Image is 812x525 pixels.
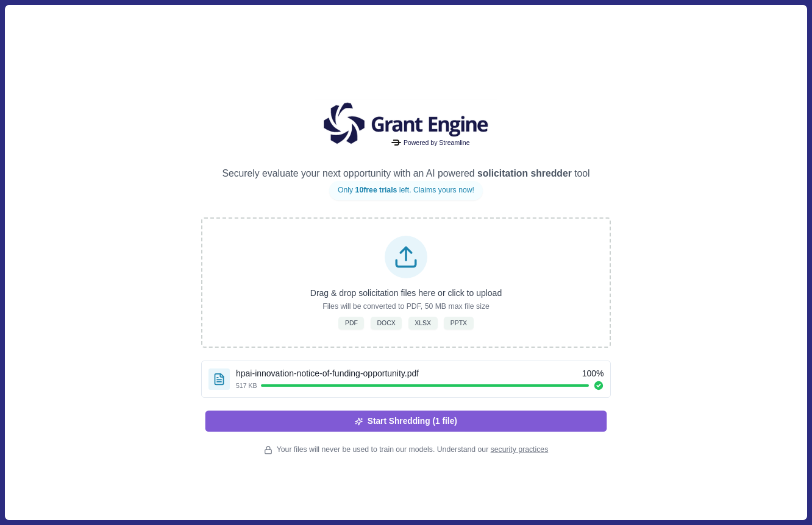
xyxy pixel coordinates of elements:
button: Start Shredding (1 file) [205,410,607,431]
span: XLSX [415,319,431,327]
img: Powered by Streamline Logo [391,139,402,146]
span: DOCX [377,319,395,327]
span: 10 free trials [355,186,397,194]
a: security practices [491,445,549,454]
span: solicitation shredder [475,168,575,178]
p: Files will be converted to PDF, 50 MB max file size [322,301,490,312]
p: Securely evaluate your next opportunity with an AI powered tool [222,166,589,181]
span: hpai-innovation-notice-of-funding-opportunity.pdf [236,367,419,380]
span: 517 KB [236,381,257,390]
div: Powered by Streamline [389,136,472,149]
img: Grantengine Logo [315,99,497,149]
span: 100 % [582,367,604,380]
p: Drag & drop solicitation files here or click to upload [310,287,502,300]
span: PPTX [451,319,467,327]
span: PDF [345,319,358,327]
div: Only left. Claims yours now! [329,181,483,200]
span: Your files will never be used to train our models. Understand our [277,445,549,456]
